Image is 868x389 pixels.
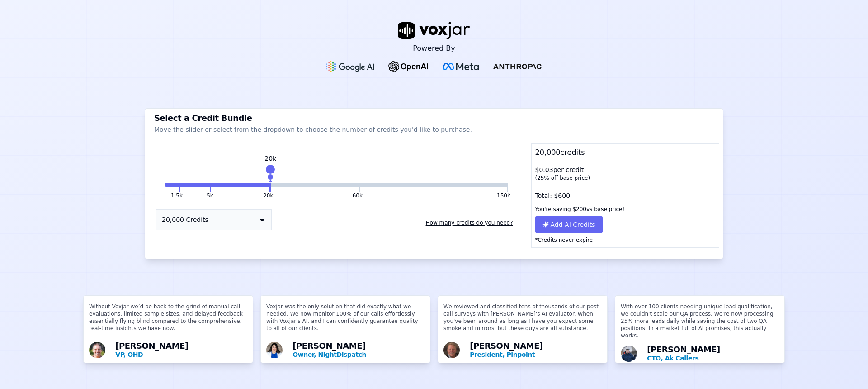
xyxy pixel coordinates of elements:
img: Avatar [621,346,637,362]
div: Total: $ 600 [532,185,719,202]
p: *Credits never expire [532,233,719,247]
img: Avatar [89,342,105,358]
p: Move the slider or select from the dropdown to choose the number of credits you'd like to purchase. [154,125,714,134]
div: [PERSON_NAME] [115,342,247,359]
p: We reviewed and classified tens of thousands of our post call surveys with [PERSON_NAME]'s AI eva... [443,303,602,339]
div: 20k [264,154,276,163]
img: voxjar logo [398,22,470,39]
p: Voxjar was the only solution that did exactly what we needed. We now monitor 100% of our calls ef... [266,303,425,339]
p: CTO, Ak Callers [647,354,779,363]
img: OpenAI Logo [388,61,429,72]
button: 1.5k [171,192,183,199]
h3: Select a Credit Bundle [154,114,714,122]
button: 150k [497,192,510,199]
div: [PERSON_NAME] [470,342,602,359]
button: 20k [263,192,273,199]
img: Avatar [443,342,460,358]
button: 1.5k [165,183,179,187]
div: 20,000 credits [532,144,719,162]
p: President, Pinpoint [470,350,602,359]
div: [PERSON_NAME] [292,342,425,359]
img: Avatar [266,342,283,358]
p: With over 100 clients needing unique lead qualification, we couldn't scale our QA process. We're ... [621,303,779,343]
button: 5k [180,183,210,187]
p: VP, OHD [115,350,247,359]
img: Google gemini Logo [326,61,374,72]
div: [PERSON_NAME] [647,346,779,363]
img: Meta Logo [443,63,479,70]
div: You're saving $ 200 vs base price! [532,202,719,216]
button: 5k [207,192,213,199]
div: ( 25 % off base price) [535,174,715,182]
button: Add AI Credits [535,216,603,233]
button: 20k [211,183,270,187]
p: Powered By [413,43,455,54]
button: 60k [353,192,363,199]
button: 20,000 Credits [156,209,272,230]
button: How many credits do you need? [422,216,517,230]
p: Owner, NightDispatch [292,350,425,359]
button: 60k [271,183,359,187]
div: $ 0.03 per credit [532,162,719,185]
p: Without Voxjar we’d be back to the grind of manual call evaluations, limited sample sizes, and de... [89,303,247,339]
button: 150k [360,183,507,187]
